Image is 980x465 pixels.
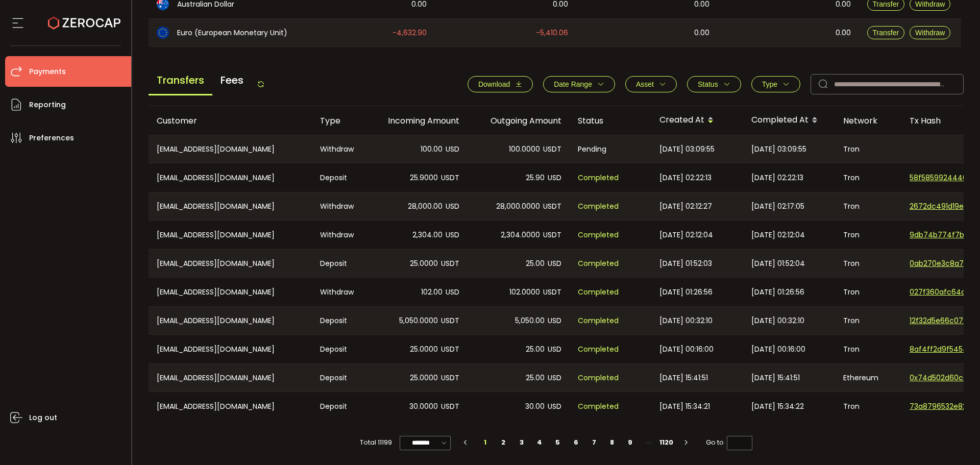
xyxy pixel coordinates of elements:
[312,115,365,127] div: Type
[651,112,743,129] div: Created At
[410,258,438,270] span: 25.0000
[29,131,74,145] span: Preferences
[585,435,603,450] li: 7
[659,258,712,270] span: [DATE] 01:52:03
[578,286,619,298] span: Completed
[157,27,169,39] img: eur_portfolio.svg
[751,143,806,155] span: [DATE] 03:09:55
[751,76,800,92] button: Type
[149,335,312,363] div: [EMAIL_ADDRESS][DOMAIN_NAME]
[835,135,901,163] div: Tron
[525,401,545,412] span: 30.00
[360,435,392,450] span: Total 11199
[149,192,312,220] div: [EMAIL_ADDRESS][DOMAIN_NAME]
[399,315,438,327] span: 5,050.0000
[212,66,252,94] span: Fees
[578,229,619,241] span: Completed
[441,344,459,355] span: USDT
[751,372,800,384] span: [DATE] 15:41:51
[149,135,312,163] div: [EMAIL_ADDRESS][DOMAIN_NAME]
[835,392,901,421] div: Tron
[554,80,592,88] span: Date Range
[149,66,212,95] span: Transfers
[751,315,804,327] span: [DATE] 00:32:10
[548,401,561,412] span: USD
[312,278,365,306] div: Withdraw
[509,143,540,155] span: 100.0000
[149,250,312,277] div: [EMAIL_ADDRESS][DOMAIN_NAME]
[421,143,443,155] span: 100.00
[312,221,365,249] div: Withdraw
[312,192,365,220] div: Withdraw
[441,172,459,184] span: USDT
[476,435,495,450] li: 1
[446,229,459,241] span: USD
[636,80,654,88] span: Asset
[659,143,715,155] span: [DATE] 03:09:55
[915,29,945,37] span: Withdraw
[659,201,712,212] span: [DATE] 02:12:27
[548,344,561,355] span: USD
[543,76,615,92] button: Date Range
[835,307,901,334] div: Tron
[751,258,805,270] span: [DATE] 01:52:04
[312,250,365,277] div: Deposit
[312,392,365,421] div: Deposit
[621,435,640,450] li: 9
[410,344,438,355] span: 25.0000
[578,401,619,412] span: Completed
[706,435,752,450] span: Go to
[659,172,712,184] span: [DATE] 02:22:13
[743,112,835,129] div: Completed At
[659,286,713,298] span: [DATE] 01:26:56
[312,335,365,363] div: Deposit
[509,286,540,298] span: 102.0000
[835,192,901,220] div: Tron
[659,372,708,384] span: [DATE] 15:41:51
[421,286,443,298] span: 102.00
[659,315,713,327] span: [DATE] 00:32:10
[751,201,804,212] span: [DATE] 02:17:05
[408,201,443,212] span: 28,000.00
[548,315,561,327] span: USD
[312,307,365,334] div: Deposit
[441,401,459,412] span: USDT
[751,401,804,412] span: [DATE] 15:34:22
[548,172,561,184] span: USD
[548,258,561,270] span: USD
[835,163,901,192] div: Tron
[29,410,57,425] span: Log out
[446,286,459,298] span: USD
[548,372,561,384] span: USD
[578,372,619,384] span: Completed
[149,364,312,391] div: [EMAIL_ADDRESS][DOMAIN_NAME]
[512,435,531,450] li: 3
[478,80,510,88] span: Download
[578,315,619,327] span: Completed
[835,335,901,363] div: Tron
[441,372,459,384] span: USDT
[468,76,533,92] button: Download
[526,372,545,384] span: 25.00
[312,163,365,192] div: Deposit
[929,416,980,465] iframe: Chat Widget
[412,229,443,241] span: 2,304.00
[835,115,901,127] div: Network
[441,315,459,327] span: USDT
[29,64,66,79] span: Payments
[578,172,619,184] span: Completed
[446,201,459,212] span: USD
[698,80,718,88] span: Status
[873,29,899,37] span: Transfer
[531,435,549,450] li: 4
[149,392,312,421] div: [EMAIL_ADDRESS][DOMAIN_NAME]
[659,229,713,241] span: [DATE] 02:12:04
[543,286,561,298] span: USDT
[603,435,622,450] li: 8
[659,401,710,412] span: [DATE] 15:34:21
[149,221,312,249] div: [EMAIL_ADDRESS][DOMAIN_NAME]
[312,135,365,163] div: Withdraw
[149,278,312,306] div: [EMAIL_ADDRESS][DOMAIN_NAME]
[312,364,365,391] div: Deposit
